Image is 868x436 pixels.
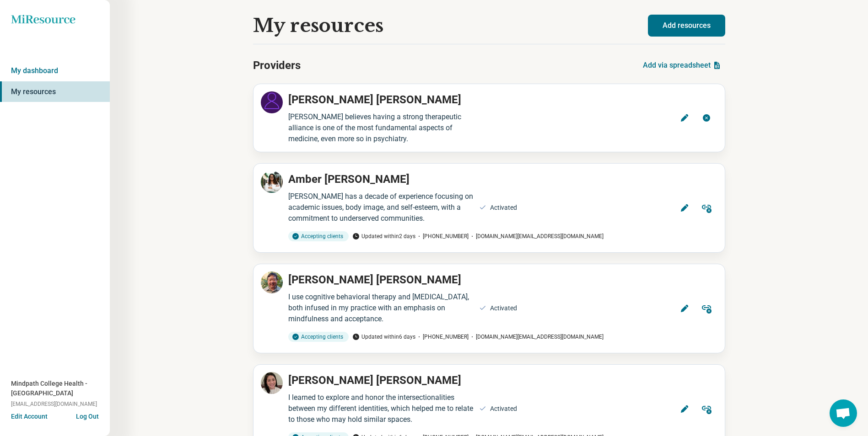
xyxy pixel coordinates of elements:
[253,15,383,36] h1: My resources
[469,232,604,240] span: [DOMAIN_NAME][EMAIL_ADDRESS][DOMAIN_NAME]
[288,191,474,224] div: [PERSON_NAME] has a decade of experience focusing on academic issues, body image, and self-esteem...
[490,404,517,414] div: Activated
[253,57,301,74] h2: Providers
[288,372,461,388] p: [PERSON_NAME] [PERSON_NAME]
[490,203,517,213] div: Activated
[490,303,517,313] div: Activated
[639,54,725,76] button: Add via spreadsheet
[288,91,461,108] p: [PERSON_NAME] [PERSON_NAME]
[648,15,725,37] button: Add resources
[288,171,410,187] p: Amber [PERSON_NAME]
[288,332,349,342] div: Accepting clients
[288,271,461,288] p: [PERSON_NAME] [PERSON_NAME]
[352,333,415,341] span: Updated within 6 days
[352,232,415,240] span: Updated within 2 days
[830,399,857,427] div: Open chat
[288,292,474,324] div: I use cognitive behavioral therapy and [MEDICAL_DATA], both infused in my practice with an emphas...
[11,379,110,398] span: Mindpath College Health - [GEOGRAPHIC_DATA]
[288,231,349,241] div: Accepting clients
[11,412,48,421] button: Edit Account
[76,412,99,419] button: Log Out
[288,112,474,144] div: [PERSON_NAME] believes having a strong therapeutic alliance is one of the most fundamental aspect...
[469,333,604,341] span: [DOMAIN_NAME][EMAIL_ADDRESS][DOMAIN_NAME]
[415,333,469,341] span: [PHONE_NUMBER]
[11,400,97,408] span: [EMAIL_ADDRESS][DOMAIN_NAME]
[288,392,474,425] div: I learned to explore and honor the intersectionalities between my different identities, which hel...
[415,232,469,240] span: [PHONE_NUMBER]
